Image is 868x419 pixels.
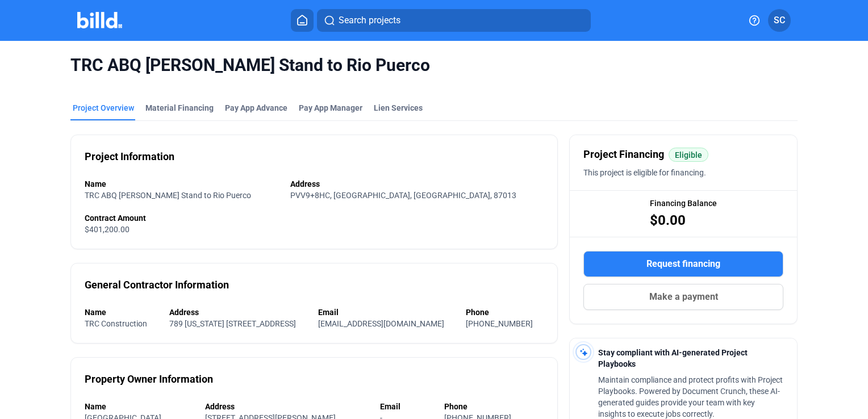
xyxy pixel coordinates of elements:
span: Financing Balance [650,198,717,209]
div: Project Overview [73,102,134,114]
div: Material Financing [145,102,214,114]
div: Email [318,307,455,318]
span: $0.00 [650,211,686,229]
div: Phone [444,401,544,412]
div: Project Information [85,149,174,165]
div: Name [85,401,194,412]
span: $401,200.00 [85,225,130,234]
span: Pay App Manager [299,102,362,114]
span: [PHONE_NUMBER] [466,319,533,328]
div: Email [380,401,433,412]
span: Request financing [646,257,720,271]
button: Request financing [583,251,783,277]
div: Pay App Advance [225,102,287,114]
span: Search projects [339,14,400,27]
span: Maintain compliance and protect profits with Project Playbooks. Powered by Document Crunch, these... [598,375,783,418]
span: This project is eligible for financing. [583,168,706,177]
span: Stay compliant with AI-generated Project Playbooks [598,348,748,368]
div: Lien Services [374,102,423,114]
button: Make a payment [583,284,783,310]
div: Name [85,178,279,190]
span: PVV9+8HC, [GEOGRAPHIC_DATA], [GEOGRAPHIC_DATA], 87013 [290,191,516,200]
span: Project Financing [583,146,664,162]
button: SC [768,9,791,32]
button: Search projects [317,9,591,32]
div: Property Owner Information [85,371,213,387]
div: Address [290,178,544,190]
span: 789 [US_STATE] [STREET_ADDRESS] [169,319,296,328]
div: Name [85,307,158,318]
span: Make a payment [649,290,718,304]
span: TRC ABQ [PERSON_NAME] Stand to Rio Puerco [70,55,798,76]
div: Address [205,401,368,412]
img: Billd Company Logo [77,12,122,28]
div: General Contractor Information [85,277,229,293]
span: [EMAIL_ADDRESS][DOMAIN_NAME] [318,319,444,328]
span: TRC Construction [85,319,147,328]
span: TRC ABQ [PERSON_NAME] Stand to Rio Puerco [85,191,251,200]
mat-chip: Eligible [669,148,708,162]
span: SC [774,14,785,27]
div: Address [169,307,307,318]
div: Phone [466,307,544,318]
div: Contract Amount [85,212,544,224]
